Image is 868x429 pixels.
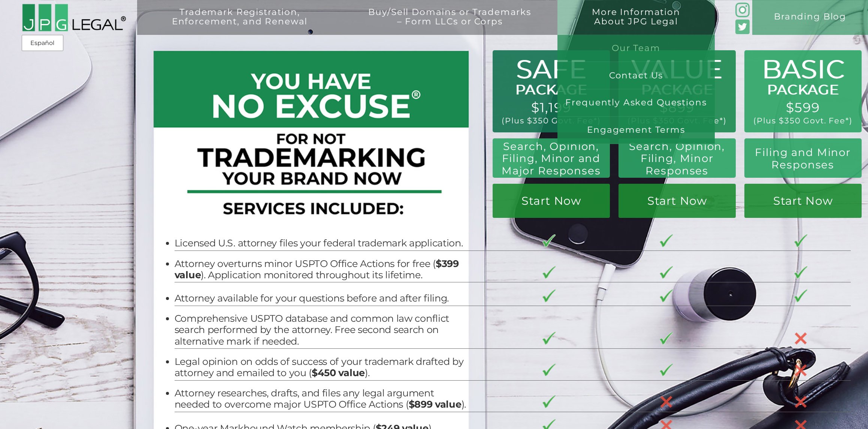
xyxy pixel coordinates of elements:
a: Start Now [744,184,862,218]
img: checkmark-border-3.png [542,364,556,376]
li: Comprehensive USPTO database and common law conflict search performed by the attorney. Free secon... [175,313,467,346]
img: checkmark-border-3.png [542,395,556,408]
h2: Filing and Minor Responses [751,146,855,171]
a: Frequently Asked Questions [557,89,715,117]
img: X-30-3.png [660,395,673,408]
b: $399 value [175,258,459,280]
li: Attorney researches, drafts, and files any legal argument needed to overcome major USPTO Office A... [175,387,467,410]
a: Buy/Sell Domains or Trademarks– Form LLCs or Corps [342,7,557,42]
b: $450 value [312,367,365,378]
img: X-30-3.png [794,332,807,345]
img: checkmark-border-3.png [542,289,556,302]
a: Our Team [557,35,715,62]
img: 2016-logo-black-letters-3-r.png [22,3,126,31]
a: Español [24,36,61,50]
img: checkmark-border-3.png [660,234,673,247]
img: checkmark-border-3.png [660,289,673,302]
img: checkmark-border-3.png [794,289,807,302]
b: $899 value [409,398,462,410]
a: Contact Us [557,62,715,89]
h2: Search, Opinion, Filing, Minor and Major Responses [498,140,605,177]
img: checkmark-border-3.png [794,234,807,247]
img: Twitter_Social_Icon_Rounded_Square_Color-mid-green3-90.png [735,19,750,34]
img: checkmark-border-3.png [794,266,807,279]
a: Start Now [619,184,736,218]
img: checkmark-border-3.png [542,332,556,345]
img: glyph-logo_May2016-green3-90.png [735,3,750,17]
li: Attorney available for your questions before and after filing. [175,292,467,304]
a: Start Now [493,184,610,218]
a: Engagement Terms [557,117,715,144]
img: checkmark-border-3.png [660,266,673,279]
img: checkmark-border-3.png [542,234,556,247]
li: Legal opinion on odds of success of your trademark drafted by attorney and emailed to you ( ). [175,356,467,378]
img: checkmark-border-3.png [542,266,556,279]
h2: Search, Opinion, Filing, Minor Responses [625,140,729,177]
img: checkmark-border-3.png [660,332,673,345]
a: Trademark Registration,Enforcement, and Renewal [146,7,334,42]
img: X-30-3.png [794,364,807,377]
a: More InformationAbout JPG Legal [566,7,707,42]
img: checkmark-border-3.png [660,364,673,376]
li: Licensed U.S. attorney files your federal trademark application. [175,237,467,249]
img: X-30-3.png [794,395,807,408]
li: Attorney overturns minor USPTO Office Actions for free ( ). Application monitored throughout its ... [175,258,467,280]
